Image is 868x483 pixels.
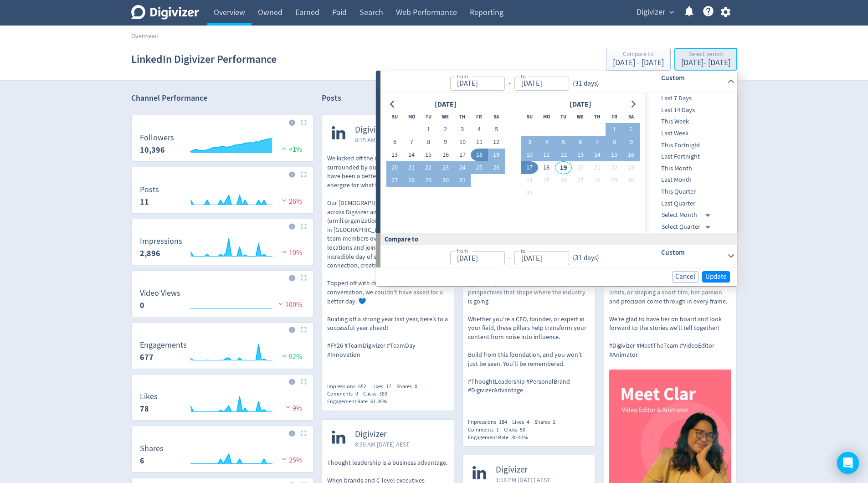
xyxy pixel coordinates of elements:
[675,273,695,280] span: Cancel
[661,247,724,258] h6: Custom
[131,32,156,40] a: Overview
[135,237,309,261] svg: Impressions 2,896
[681,51,730,59] div: Select period
[606,110,622,123] th: Friday
[280,456,302,465] span: 25%
[672,271,699,283] button: Cancel
[569,253,599,263] div: ( 31 days )
[645,105,735,115] span: Last 14 Days
[662,221,714,233] div: Select Quarter
[589,161,606,174] button: 21
[457,72,468,80] label: from
[135,134,309,158] svg: Followers 10,396
[496,426,499,433] span: 1
[135,392,309,416] svg: Likes 78
[432,98,459,111] div: [DATE]
[468,434,533,442] div: Engagement Rate
[355,440,410,449] span: 8:30 AM [DATE] AEST
[454,161,471,174] button: 24
[538,149,555,161] button: 11
[457,247,468,255] label: from
[386,149,403,161] button: 13
[589,174,606,187] button: 28
[327,383,371,391] div: Impressions
[488,110,505,123] th: Saturday
[322,115,454,375] a: Digivizer8:15 AM [DATE] AESTWe kicked off the new financial year surrounded by our people and it ...
[437,136,454,149] button: 9
[555,136,572,149] button: 5
[355,429,410,440] span: Digivizer
[415,383,417,390] span: 0
[527,418,529,426] span: 4
[437,110,454,123] th: Wednesday
[301,430,307,436] img: Placeholder
[420,149,437,161] button: 15
[454,136,471,149] button: 10
[645,139,735,151] div: This Fortnight
[386,136,403,149] button: 6
[512,418,534,426] div: Likes
[645,175,735,185] span: Last Month
[280,456,289,462] img: negative-performance.svg
[471,161,488,174] button: 25
[131,92,313,104] h2: Channel Performance
[496,465,550,475] span: Digivizer
[645,92,735,104] div: Last 7 Days
[380,71,737,92] div: from-to(31 days)Custom
[623,174,640,187] button: 30
[301,171,307,177] img: Placeholder
[376,233,737,245] div: Compare to
[645,151,735,163] div: Last Fortnight
[403,161,420,174] button: 21
[538,110,555,123] th: Monday
[661,72,724,83] h6: Custom
[674,48,737,71] button: Select period[DATE]- [DATE]
[555,110,572,123] th: Tuesday
[280,145,302,154] span: <1%
[386,383,391,390] span: 17
[380,245,737,267] div: from-to(31 days)Custom
[355,135,410,144] span: 8:15 AM [DATE] AEST
[645,92,735,233] nav: presets
[555,174,572,187] button: 26
[645,198,735,210] div: Last Quarter
[280,197,289,204] img: negative-performance.svg
[131,45,277,74] h1: LinkedIn Digivizer Performance
[606,149,622,161] button: 15
[538,174,555,187] button: 25
[471,123,488,136] button: 4
[572,174,589,187] button: 27
[280,248,289,255] img: negative-performance.svg
[156,32,159,40] span: /
[511,434,528,441] span: 30.43%
[645,128,735,139] span: Last Week
[283,404,302,413] span: 9%
[589,110,606,123] th: Thursday
[705,273,727,280] span: Update
[681,59,730,67] div: [DATE] - [DATE]
[437,149,454,161] button: 16
[280,352,302,361] span: 92%
[437,161,454,174] button: 23
[322,92,341,107] h2: Posts
[140,248,160,259] strong: 2,896
[520,426,525,433] span: 50
[534,418,560,426] div: Shares
[276,300,285,307] img: negative-performance.svg
[613,59,664,67] div: [DATE] - [DATE]
[645,104,735,116] div: Last 14 Days
[280,197,302,206] span: 26%
[135,341,309,365] svg: Engagements 677
[623,110,640,123] th: Saturday
[606,48,671,71] button: Compare to[DATE] - [DATE]
[386,161,403,174] button: 20
[454,174,471,187] button: 31
[572,136,589,149] button: 6
[280,248,302,257] span: 10%
[645,116,735,128] div: This Week
[358,383,366,390] span: 652
[488,123,505,136] button: 5
[606,161,622,174] button: 22
[633,5,676,20] button: Digivizer
[521,161,538,174] button: 17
